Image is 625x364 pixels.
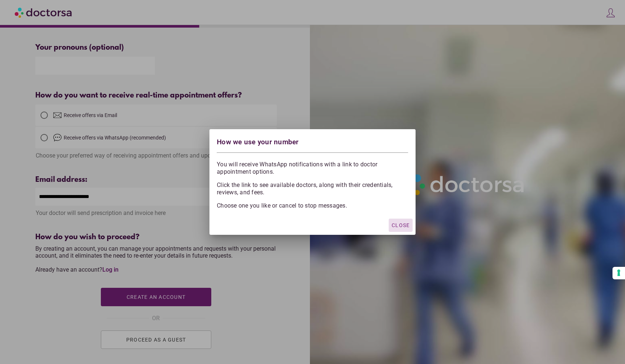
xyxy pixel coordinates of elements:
[389,219,413,232] button: Close
[217,159,408,176] p: You will receive WhatsApp notifications with a link to doctor appointment options.
[392,222,410,228] span: Close
[612,267,625,279] button: Your consent preferences for tracking technologies
[217,137,408,149] div: How we use your number
[217,181,408,196] p: Click the link to see available doctors, along with their credentials, reviews, and fees.
[217,202,408,209] p: Choose one you like or cancel to stop messages.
